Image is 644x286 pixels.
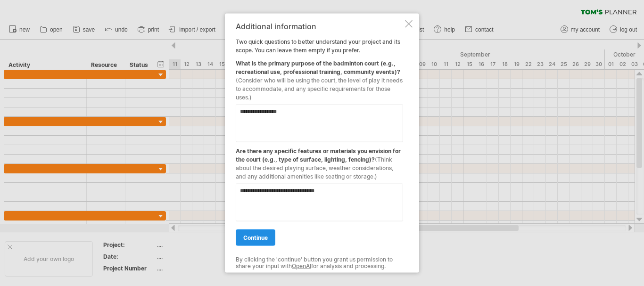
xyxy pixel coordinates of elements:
[236,155,393,180] span: (Think about the desired playing surface, weather considerations, and any additional amenities li...
[243,234,268,241] span: continue
[236,76,403,100] span: (Consider who will be using the court, the level of play it needs to accommodate, and any specifi...
[236,142,403,180] div: Are there any specific features or materials you envision for the court (e.g., type of surface, l...
[236,22,403,30] div: Additional information
[236,256,403,270] div: By clicking the 'continue' button you grant us permission to share your input with for analysis a...
[236,229,275,245] a: continue
[236,54,403,101] div: What is the primary purpose of the badminton court (e.g., recreational use, professional training...
[236,22,403,264] div: Two quick questions to better understand your project and its scope. You can leave them empty if ...
[292,262,311,270] a: OpenAI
